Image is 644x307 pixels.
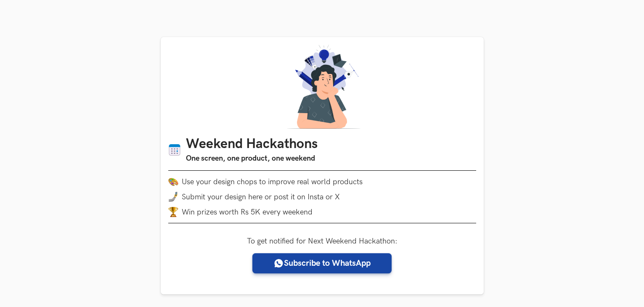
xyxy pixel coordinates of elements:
label: To get notified for Next Weekend Hackathon: [247,237,398,246]
h1: Weekend Hackathons [186,136,318,153]
img: trophy.png [168,207,178,217]
span: Submit your design here or post it on Insta or X [182,193,340,201]
img: mobile-in-hand.png [168,192,178,202]
li: Win prizes worth Rs 5K every weekend [168,207,476,217]
img: A designer thinking [282,45,363,129]
img: palette.png [168,177,178,187]
h3: One screen, one product, one weekend [186,153,318,164]
img: Calendar icon [168,143,181,156]
li: Use your design chops to improve real world products [168,177,476,187]
a: Subscribe to WhatsApp [252,253,392,273]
